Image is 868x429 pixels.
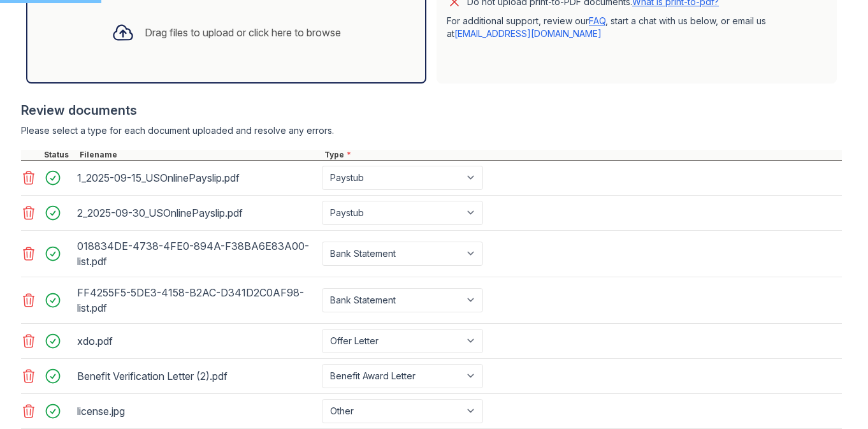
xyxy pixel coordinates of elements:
[454,28,602,39] a: [EMAIL_ADDRESS][DOMAIN_NAME]
[21,101,842,119] div: Review documents
[589,15,605,26] a: FAQ
[41,150,77,160] div: Status
[77,282,317,318] div: FF4255F5-5DE3-4158-B2AC-D341D2C0AF98-list.pdf
[77,401,317,421] div: license.jpg
[77,366,317,386] div: Benefit Verification Letter (2).pdf
[77,168,317,188] div: 1_2025-09-15_USOnlinePayslip.pdf
[322,150,842,160] div: Type
[77,150,322,160] div: Filename
[77,236,317,272] div: 018834DE-4738-4FE0-894A-F38BA6E83A00-list.pdf
[21,124,842,137] div: Please select a type for each document uploaded and resolve any errors.
[145,25,341,40] div: Drag files to upload or click here to browse
[447,15,827,40] p: For additional support, review our , start a chat with us below, or email us at
[77,331,317,351] div: xdo.pdf
[77,203,317,223] div: 2_2025-09-30_USOnlinePayslip.pdf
